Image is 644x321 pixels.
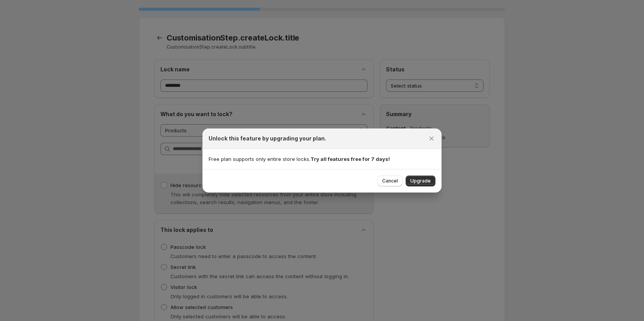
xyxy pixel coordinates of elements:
[382,178,398,184] span: Cancel
[209,135,326,142] h2: Unlock this feature by upgrading your plan.
[426,133,437,144] button: Close
[209,155,435,163] p: Free plan supports only entire store locks.
[378,176,403,186] button: Cancel
[406,176,435,186] button: Upgrade
[310,156,390,162] strong: Try all features free for 7 days!
[410,178,431,184] span: Upgrade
